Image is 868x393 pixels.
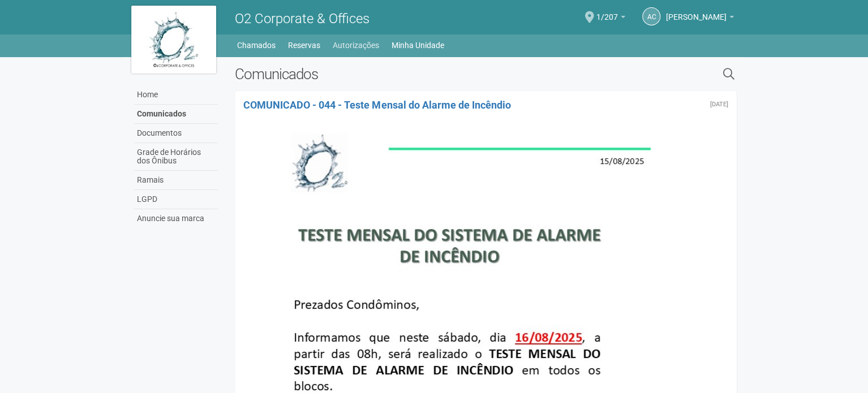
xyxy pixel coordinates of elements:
a: Autorizações [333,37,379,53]
a: Comunicados [134,105,218,124]
h2: Comunicados [235,66,607,83]
div: Sexta-feira, 15 de agosto de 2025 às 19:53 [710,101,728,108]
img: logo.jpg [131,6,216,74]
a: Chamados [237,37,276,53]
a: [PERSON_NAME] [666,14,734,23]
a: LGPD [134,190,218,209]
a: 1/207 [596,14,625,23]
a: Minha Unidade [392,37,444,53]
a: Reservas [288,37,320,53]
a: Documentos [134,124,218,143]
a: AC [642,7,660,25]
span: Andréa Cunha [666,2,727,21]
span: O2 Corporate & Offices [235,11,369,27]
a: Grade de Horários dos Ônibus [134,143,218,171]
a: Ramais [134,171,218,190]
a: Home [134,85,218,105]
a: Anuncie sua marca [134,209,218,228]
a: COMUNICADO - 044 - Teste Mensal do Alarme de Incêndio [243,99,510,111]
span: 1/207 [596,2,618,21]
